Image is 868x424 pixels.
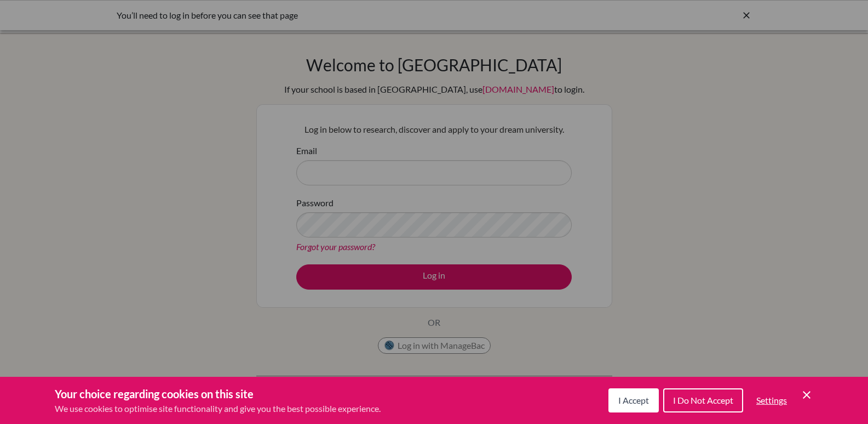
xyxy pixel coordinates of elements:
button: I Do Not Accept [663,388,743,412]
span: I Do Not Accept [673,395,733,405]
h3: Your choice regarding cookies on this site [55,386,381,402]
p: We use cookies to optimise site functionality and give you the best possible experience. [55,402,381,415]
span: Settings [756,395,787,405]
span: I Accept [618,395,649,405]
button: Save and close [800,388,813,402]
button: I Accept [608,388,659,412]
button: Settings [748,389,796,411]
